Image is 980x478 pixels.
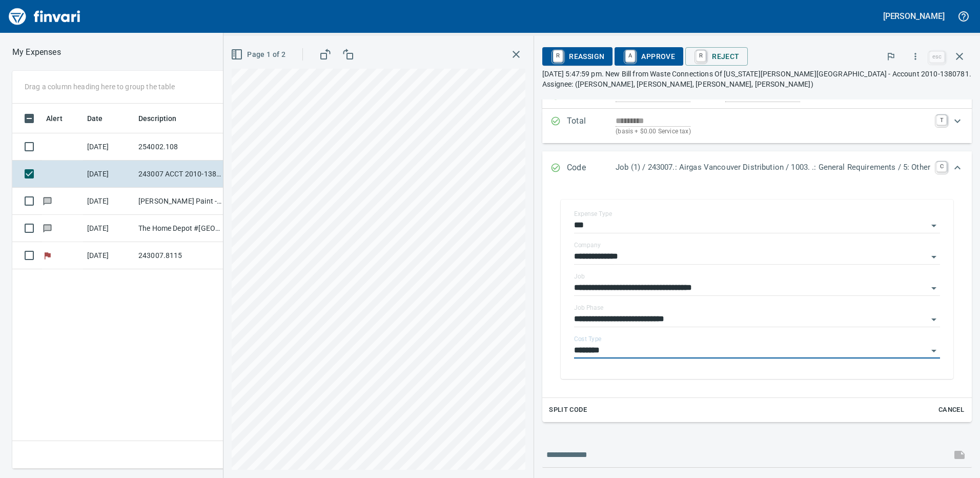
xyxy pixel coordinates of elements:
button: RReassign [542,47,612,66]
td: The Home Depot #[GEOGRAPHIC_DATA] [134,215,227,242]
button: RReject [685,47,747,66]
td: [DATE] [83,242,134,269]
span: Has messages [42,225,53,231]
button: Split Code [546,402,589,418]
button: AApprove [615,47,683,66]
span: Flagged [42,252,53,258]
span: Reject [693,48,739,65]
td: [DATE] [83,188,134,215]
td: 243007.8115 [134,242,227,269]
button: Page 1 of 2 [229,45,290,64]
div: Expand [542,151,972,185]
p: Code [567,162,616,175]
button: Open [927,218,941,233]
span: Alert [46,112,76,125]
span: This records your message into the invoice and notifies anyone mentioned [947,443,972,467]
span: Page 1 of 2 [233,48,285,61]
label: Job Phase [574,305,603,311]
p: Drag a column heading here to group the table [25,82,175,92]
span: Close invoice [927,44,972,69]
button: Open [927,281,941,295]
p: My Expenses [12,46,61,58]
p: Job (1) / 243007.: Airgas Vancouver Distribution / 1003. .: General Requirements / 5: Other [616,162,930,173]
td: [DATE] [83,161,134,188]
p: (basis + $0.00 Service tax) [616,127,930,137]
div: Expand [542,185,972,422]
button: Open [927,344,941,358]
span: Split Code [549,404,587,416]
a: esc [929,51,945,63]
td: [PERSON_NAME] Paint - Ridgefie [GEOGRAPHIC_DATA] [GEOGRAPHIC_DATA] [134,188,227,215]
label: Cost Type [574,336,602,342]
a: A [625,50,635,62]
span: Date [87,112,103,125]
button: More [904,45,927,68]
a: R [696,50,706,62]
a: T [936,115,947,125]
td: [DATE] [83,133,134,161]
button: [PERSON_NAME] [881,8,947,24]
a: C [936,162,947,172]
p: Total [567,115,616,137]
div: Expand [542,109,972,143]
span: Approve [623,48,675,65]
span: Reassign [550,48,604,65]
span: Description [138,112,190,125]
button: Open [927,250,941,264]
button: Flag [880,45,902,68]
nav: breadcrumb [12,46,61,58]
span: Description [138,112,177,125]
td: [DATE] [83,215,134,242]
td: 243007 ACCT 2010-1380781 [134,161,227,188]
span: Has messages [42,197,53,204]
label: Expense Type [574,211,612,217]
label: Job [574,273,585,280]
span: Alert [46,112,63,125]
span: Cancel [937,404,965,416]
button: Cancel [935,402,968,418]
span: Date [87,112,116,125]
label: Company [574,242,601,248]
a: R [553,50,563,62]
button: Open [927,312,941,327]
td: 254002.108 [134,133,227,161]
p: [DATE] 5:47:59 pm. New Bill from Waste Connections Of [US_STATE][PERSON_NAME][GEOGRAPHIC_DATA] - ... [542,69,972,89]
h5: [PERSON_NAME] [883,11,945,22]
img: Finvari [6,4,83,29]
